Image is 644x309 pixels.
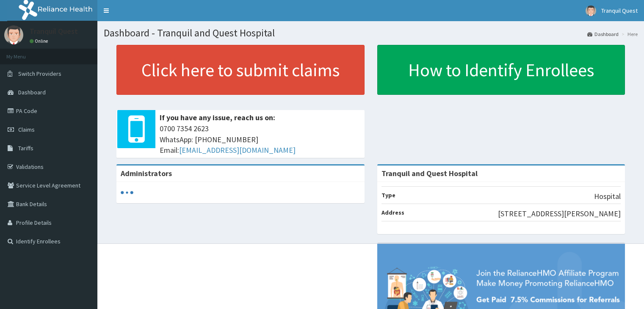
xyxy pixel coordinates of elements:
span: Dashboard [18,88,46,96]
span: Tranquil Quest [601,7,638,14]
a: How to Identify Enrollees [377,45,625,95]
span: Tariffs [18,144,33,152]
img: User Image [4,25,23,44]
a: Click here to submit claims [116,45,365,95]
a: [EMAIL_ADDRESS][DOMAIN_NAME] [179,145,296,155]
span: 0700 7354 2623 WhatsApp: [PHONE_NUMBER] Email: [160,123,360,156]
b: Administrators [121,168,172,178]
p: [STREET_ADDRESS][PERSON_NAME] [498,208,621,219]
p: Hospital [594,191,621,202]
strong: Tranquil and Quest Hospital [381,168,478,178]
span: Claims [18,126,35,133]
span: Switch Providers [18,70,61,77]
b: Type [381,191,395,199]
a: Online [30,38,50,44]
h1: Dashboard - Tranquil and Quest Hospital [104,28,638,39]
svg: audio-loading [121,186,133,199]
img: User Image [586,6,596,16]
b: Address [381,209,404,216]
p: Tranquil Quest [30,28,78,35]
a: Dashboard [587,30,619,38]
b: If you have any issue, reach us on: [160,113,275,122]
li: Here [619,30,638,38]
